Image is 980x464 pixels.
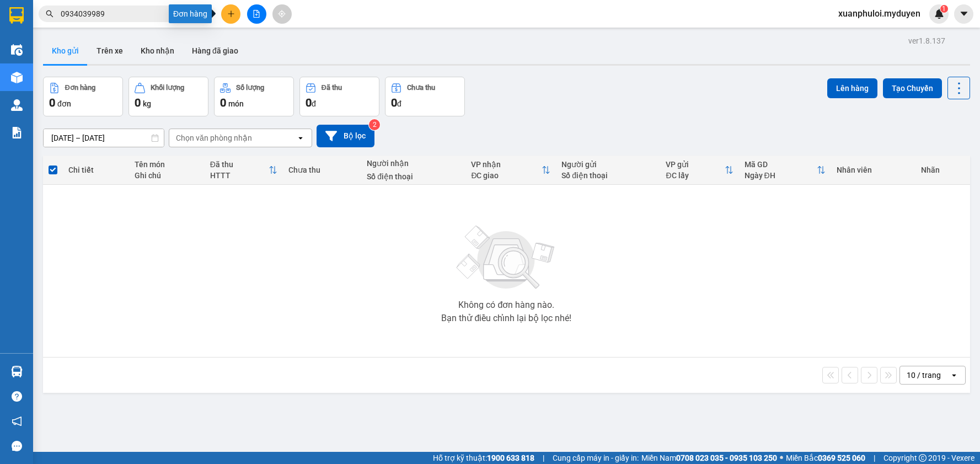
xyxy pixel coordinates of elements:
div: 10 / trang [907,370,941,381]
span: xuanphuloi.myduyen [829,7,929,20]
span: 0 [306,96,312,109]
th: Toggle SortBy [660,156,738,185]
div: ĐC lấy [666,171,724,180]
span: đ [312,99,316,108]
span: kg [143,99,151,108]
button: aim [272,4,292,24]
span: search [46,10,53,18]
div: Nhân viên [837,166,910,174]
span: Cung cấp máy in - giấy in: [553,452,639,464]
button: caret-down [954,4,973,24]
strong: 0708 023 035 - 0935 103 250 [676,454,777,462]
div: Ngày ĐH [745,171,817,180]
button: plus [221,4,240,24]
img: icon-new-feature [934,9,944,19]
img: warehouse-icon [11,366,23,377]
span: plus [227,10,235,18]
button: file-add [247,4,266,24]
div: ver 1.8.137 [908,35,945,47]
th: Toggle SortBy [465,156,556,185]
button: Kho nhận [132,38,183,64]
img: logo-vxr [9,7,24,24]
span: Miền Bắc [786,452,865,464]
svg: open [950,371,958,380]
div: Nhãn [921,166,964,174]
input: Tìm tên, số ĐT hoặc mã đơn [61,8,191,20]
div: ĐC giao [471,171,542,180]
div: Chưa thu [288,166,356,174]
div: Mã GD [745,160,817,169]
div: Chọn văn phòng nhận [176,132,252,143]
img: warehouse-icon [11,44,23,56]
div: Số lượng [236,84,264,92]
span: 0 [49,96,55,109]
span: | [874,452,875,464]
div: Đã thu [322,84,342,92]
span: đơn [57,99,71,108]
span: 1 [942,5,946,13]
div: Chi tiết [68,166,124,174]
svg: open [296,134,305,142]
span: aim [278,10,286,18]
button: Kho gửi [43,38,88,64]
div: Chưa thu [407,84,435,92]
img: svg+xml;base64,PHN2ZyBjbGFzcz0ibGlzdC1wbHVnX19zdmciIHhtbG5zPSJodHRwOi8vd3d3LnczLm9yZy8yMDAwL3N2Zy... [451,219,561,296]
span: | [543,452,544,464]
input: Select a date range. [44,129,164,147]
span: file-add [253,10,260,18]
button: Hàng đã giao [183,38,247,64]
button: Đã thu0đ [299,77,379,116]
div: Không có đơn hàng nào. [458,301,554,310]
button: Tạo Chuyến [883,78,942,98]
span: đ [397,99,401,108]
button: Bộ lọc [317,125,374,147]
img: solution-icon [11,127,23,138]
span: notification [12,416,22,426]
span: question-circle [12,391,22,402]
div: Người gửi [561,160,655,169]
strong: 0369 525 060 [818,454,865,462]
span: Miền Nam [641,452,777,464]
span: caret-down [959,9,969,19]
sup: 1 [940,5,948,13]
strong: 1900 633 818 [487,454,534,462]
span: copyright [919,454,927,462]
span: 0 [135,96,141,109]
button: Lên hàng [827,78,877,98]
div: Số điện thoại [367,172,460,181]
button: Khối lượng0kg [128,77,208,116]
div: Bạn thử điều chỉnh lại bộ lọc nhé! [441,314,571,323]
div: Người nhận [367,159,460,168]
button: Đơn hàng0đơn [43,77,123,116]
div: Số điện thoại [561,171,655,180]
div: Đơn hàng [65,84,95,92]
button: Chưa thu0đ [385,77,465,116]
span: message [12,441,22,451]
img: warehouse-icon [11,72,23,83]
span: ⚪️ [780,456,783,460]
img: warehouse-icon [11,99,23,111]
div: VP nhận [471,160,542,169]
th: Toggle SortBy [205,156,283,185]
sup: 2 [369,119,380,130]
div: Khối lượng [151,84,184,92]
span: Hỗ trợ kỹ thuật: [433,452,534,464]
div: Đơn hàng [169,4,212,23]
div: HTTT [210,171,269,180]
div: Tên món [135,160,199,169]
th: Toggle SortBy [739,156,832,185]
button: Trên xe [88,38,132,64]
button: Số lượng0món [214,77,294,116]
div: VP gửi [666,160,724,169]
span: 0 [220,96,226,109]
div: Ghi chú [135,171,199,180]
span: món [228,99,244,108]
span: 0 [391,96,397,109]
div: Đã thu [210,160,269,169]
